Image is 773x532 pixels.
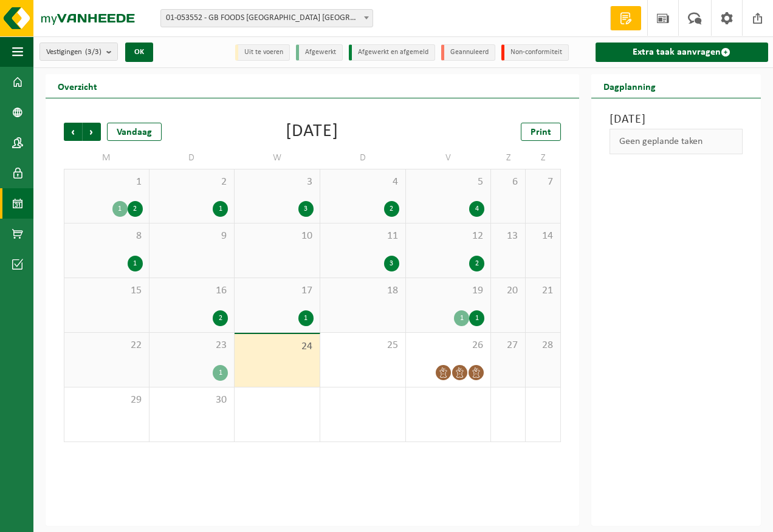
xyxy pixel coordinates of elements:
[326,176,399,189] span: 4
[128,201,143,217] div: 2
[156,176,228,189] span: 2
[161,10,373,27] span: 01-053552 - GB FOODS BELGIUM NV - PUURS-SINT-AMANDS
[107,123,162,141] div: Vandaag
[213,365,228,381] div: 1
[241,230,314,243] span: 10
[125,43,153,62] button: OK
[349,44,435,61] li: Afgewerkt en afgemeld
[70,284,143,298] span: 15
[70,394,143,407] span: 29
[156,230,228,243] span: 9
[298,201,314,217] div: 3
[326,230,399,243] span: 11
[40,43,118,61] button: Vestigingen(3/3)
[156,339,228,352] span: 23
[469,310,484,326] div: 1
[296,44,343,61] li: Afgewerkt
[241,176,314,189] span: 3
[85,48,101,56] count: (3/3)
[64,123,82,141] span: Vorige
[491,147,526,169] td: Z
[531,128,551,137] span: Print
[64,147,149,169] td: M
[46,74,109,98] h2: Overzicht
[241,284,314,298] span: 17
[326,284,399,298] span: 18
[83,123,101,141] span: Volgende
[70,176,143,189] span: 1
[156,394,228,407] span: 30
[384,256,399,271] div: 3
[70,339,143,352] span: 22
[532,230,554,243] span: 14
[469,256,484,271] div: 2
[497,176,519,189] span: 6
[46,43,101,61] span: Vestigingen
[497,339,519,352] span: 27
[112,201,128,217] div: 1
[149,147,235,169] td: D
[384,201,399,217] div: 2
[532,339,554,352] span: 28
[526,147,560,169] td: Z
[241,340,314,353] span: 24
[441,44,495,61] li: Geannuleerd
[521,123,561,141] a: Print
[235,44,290,61] li: Uit te voeren
[497,284,519,298] span: 20
[70,230,143,243] span: 8
[213,310,228,326] div: 2
[406,147,492,169] td: V
[326,339,399,352] span: 25
[235,147,320,169] td: W
[156,284,228,298] span: 16
[532,176,554,189] span: 7
[298,310,314,326] div: 1
[610,111,743,129] h3: [DATE]
[497,230,519,243] span: 13
[128,256,143,271] div: 1
[412,339,485,352] span: 26
[591,74,668,98] h2: Dagplanning
[286,123,338,141] div: [DATE]
[596,43,768,62] a: Extra taak aanvragen
[213,201,228,217] div: 1
[532,284,554,298] span: 21
[412,284,485,298] span: 19
[412,230,485,243] span: 12
[320,147,406,169] td: D
[454,310,469,326] div: 1
[412,176,485,189] span: 5
[469,201,484,217] div: 4
[610,129,743,154] div: Geen geplande taken
[501,44,569,61] li: Non-conformiteit
[160,9,373,27] span: 01-053552 - GB FOODS BELGIUM NV - PUURS-SINT-AMANDS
